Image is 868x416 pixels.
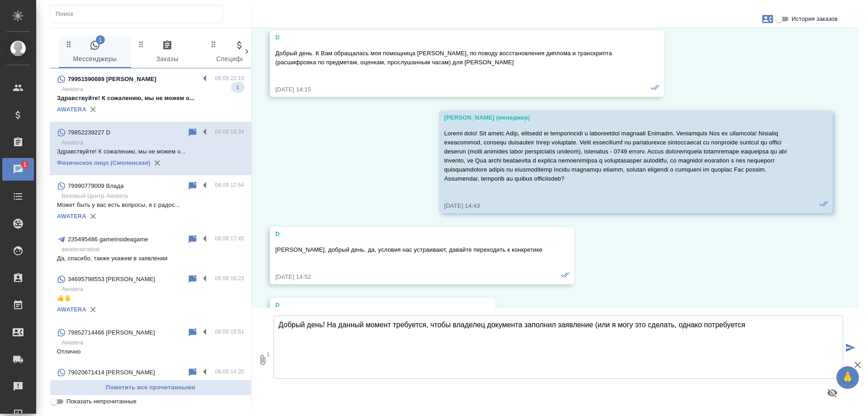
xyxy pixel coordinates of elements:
button: Удалить привязку [86,210,100,223]
div: Пометить непрочитанным [187,274,198,285]
div: [DATE] 14:52 [275,273,542,282]
div: 79020671414 [PERSON_NAME]08.09 14:20AwateraБольшое спасибоAWATERA [50,362,251,415]
p: Здравствуйте! К сожалению, мы не можем о... [57,94,244,103]
span: Спецификации [209,40,270,65]
button: Удалить привязку [86,103,100,116]
p: Awatera [61,138,244,147]
div: Пометить непрочитанным [187,234,198,245]
p: Loremi dolo! Sit ametc Adip, elitsedd ei temporincidi u laboreetdol magnaali Enimadm. Veniamquis ... [444,129,802,183]
p: 08.09 17:45 [215,234,244,243]
span: Показать непрочитанные [66,397,137,406]
a: AWATERA [57,306,86,313]
button: Заявки [757,8,778,30]
a: AWATERA [57,213,86,220]
button: Удалить привязку [151,156,164,170]
button: 1 [252,308,274,411]
p: 34695798553 [PERSON_NAME] [68,275,155,284]
span: Мессенджеры [64,40,126,65]
span: 🙏 [840,368,855,387]
button: Удалить привязку [86,303,100,316]
p: Добрый день. К Вам обращалась моя помощница [PERSON_NAME], по поводу восстановления диплома и тра... [275,49,632,67]
span: История заказов [792,14,838,24]
p: Awatera [61,285,244,294]
p: 08.09 16:23 [215,274,244,283]
div: Пометить непрочитанным [187,127,198,138]
input: Поиск [56,8,222,20]
div: [DATE] 14:43 [444,201,802,210]
div: D [275,230,542,239]
p: 👍🖐️ [57,294,244,303]
span: 1 [96,35,105,44]
p: 79020671414 [PERSON_NAME] [68,368,155,377]
svg: Зажми и перетащи, чтобы поменять порядок вкладок [65,40,73,48]
div: Пометить непрочитанным [187,327,198,338]
div: 79852714466 [PERSON_NAME]08.09 15:51AwateraОтлично [50,322,251,362]
div: D [275,301,464,310]
div: 235495486 gameinsideagame08.09 17:45awateratraktatДа, спасибо, также укажем в заявлении [50,229,251,268]
p: Визовый Центр Awatera [61,191,244,201]
svg: Зажми и перетащи, чтобы поменять порядок вкладок [209,40,218,48]
span: Пометить все прочитанными [55,383,246,393]
a: 1 [2,158,34,181]
p: 79990779009 Влада [68,182,124,191]
button: 🙏 [836,366,859,389]
div: 34695798553 [PERSON_NAME]08.09 16:23Awatera👍🖐️AWATERA [50,268,251,322]
div: [DATE] 14:15 [275,85,632,94]
div: Пометить непрочитанным [187,367,198,378]
div: 79852239227 D08.09 19:34AwateraЗдравствуйте! К сожалению, мы не можем о...Физическое лицо (Смолен... [50,122,251,175]
p: awateratraktat [61,245,244,254]
span: 1 [231,83,245,92]
p: [PERSON_NAME], добрый день. да, условия нас устраивают, давайте переходить к конкретике [275,245,542,254]
div: D [275,33,632,42]
a: Физическое лицо (Смоленская) [57,159,151,166]
div: 79990779009 Влада08.09 17:54Визовый Центр AwateraМожет быть у вас есть вопросы, я с радос...AWATERA [50,175,251,229]
div: [PERSON_NAME] (менеджер) [444,113,802,122]
p: Да, спасибо, также укажем в заявлении [57,254,244,263]
p: 08.09 15:51 [215,327,244,336]
button: Пометить все прочитанными [50,380,251,396]
p: 08.09 17:54 [215,181,244,190]
p: Awatera [61,378,244,387]
p: Отлично [57,347,244,356]
p: 08.09 19:34 [215,127,244,136]
p: 79852239227 D [68,128,110,137]
p: 235495486 gameinsideagame [68,235,148,244]
p: 08.09 22:10 [215,74,244,83]
div: Пометить непрочитанным [187,181,198,191]
p: Здравствуйте! К сожалению, мы не можем о... [57,147,244,156]
p: 79852714466 [PERSON_NAME] [68,328,155,337]
span: 1 [264,350,273,359]
p: Awatera [61,338,244,347]
p: 79951590689 [PERSON_NAME] [68,75,156,84]
p: 08.09 14:20 [215,367,244,376]
button: Предпросмотр [821,382,843,404]
svg: Зажми и перетащи, чтобы поменять порядок вкладок [137,40,146,48]
a: AWATERA [57,106,86,113]
span: 1 [18,160,32,169]
span: Заказы [137,40,198,65]
p: Awatera [61,85,244,94]
div: 79951590689 [PERSON_NAME]08.09 22:10AwateraЗдравствуйте! К сожалению, мы не можем о...1AWATERA [50,68,251,122]
p: Может быть у вас есть вопросы, я с радос... [57,201,244,210]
